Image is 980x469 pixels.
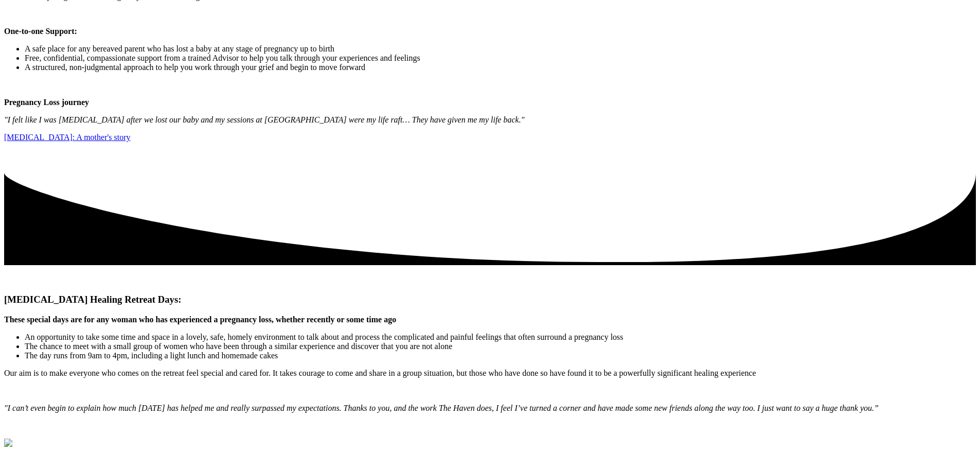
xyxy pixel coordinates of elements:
i: "I can’t even begin to explain how much [DATE] has helped me and really surpassed my expectations... [4,404,879,412]
li: Free, confidential, compassionate support from a trained Advisor to help you talk through your ex... [25,54,976,63]
li: The chance to meet with a small group of women who have been through a similar experience and dis... [25,342,976,351]
li: A safe place for any bereaved parent who has lost a baby at any stage of pregnancy up to birth [25,44,976,54]
li: An opportunity to take some time and space in a lovely, safe, homely environment to talk about an... [25,333,976,342]
img: curvedhands.png [4,439,12,447]
strong: These special days are for any woman who has experienced a pregnancy loss, whether recently or so... [4,315,396,324]
strong: Pregnancy Loss journey [4,98,89,107]
li: The day runs from 9am to 4pm, including a light lunch and homemade cakes [25,351,976,360]
p: Our aim is to make everyone who comes on the retreat feel special and cared for. It takes courage... [4,369,976,378]
li: A structured, non-judgmental approach to help you work through your grief and begin to move forward [25,63,976,72]
strong: One-to-one Support: [4,27,77,36]
p: "I felt like I was [MEDICAL_DATA] after we lost our baby and my sessions at [GEOGRAPHIC_DATA] wer... [4,115,976,125]
a: [MEDICAL_DATA]: A mother's story [4,133,131,142]
strong: [MEDICAL_DATA] Healing Retreat Days: [4,294,181,305]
